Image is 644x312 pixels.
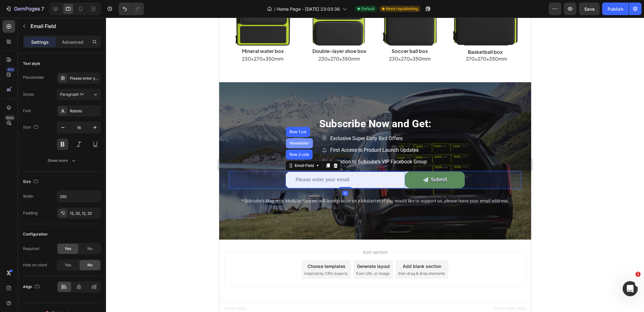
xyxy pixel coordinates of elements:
[23,283,41,291] div: Align
[65,262,71,268] span: Yes
[31,22,98,30] p: Email Field
[23,178,40,186] div: Size
[23,108,31,114] div: Font
[6,67,15,72] div: 450
[65,246,71,252] span: Yes
[23,194,33,199] div: Width
[584,6,595,12] span: Save
[3,3,47,15] button: 7
[274,6,275,12] span: /
[608,6,623,12] div: Publish
[5,115,15,120] div: Beta
[57,89,101,100] button: Paragraph 1*
[23,92,34,97] div: Styles
[87,262,92,268] span: No
[23,123,40,132] div: Size
[386,6,418,12] span: Need republishing
[579,3,600,15] button: Save
[623,281,638,296] iframe: Intercom live chat
[23,246,39,252] div: Required
[23,155,101,166] button: Show more
[70,108,99,114] div: Roboto
[31,39,49,45] p: Settings
[41,5,44,13] p: 7
[23,61,40,66] div: Text style
[361,6,375,12] span: Default
[602,3,629,15] button: Publish
[60,92,84,97] span: Paragraph 1*
[23,75,44,80] div: Placeholder
[23,262,47,268] div: Hide on client
[47,157,77,164] div: Show more
[70,211,99,216] div: 12, 32, 12, 32
[219,18,531,312] iframe: Design area
[277,6,340,12] span: Home Page - [DATE] 23:03:36
[23,210,37,216] div: Padding
[636,272,641,277] span: 1
[87,246,92,252] span: No
[23,231,47,237] div: Configuration
[70,76,99,81] div: Please enter your email
[119,3,144,15] div: Undo/Redo
[62,39,83,45] p: Advanced
[57,191,101,202] input: Auto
